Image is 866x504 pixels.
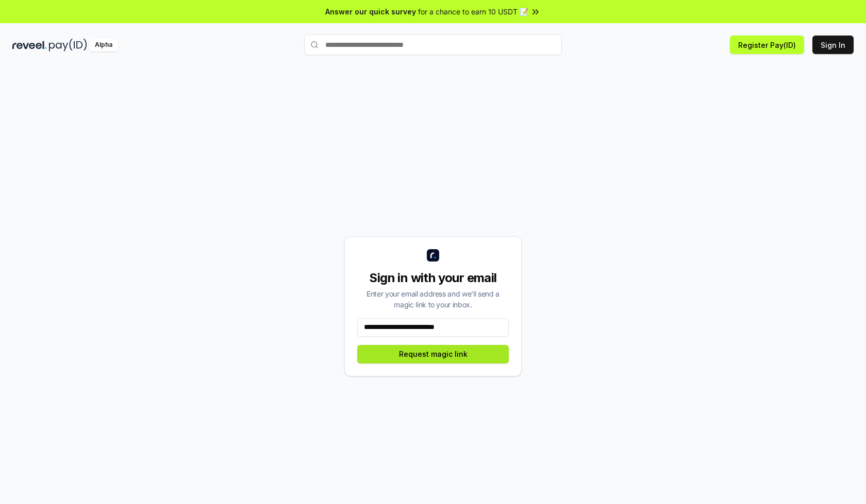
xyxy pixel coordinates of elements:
button: Register Pay(ID) [730,36,804,54]
div: Enter your email address and we’ll send a magic link to your inbox. [357,288,509,310]
img: logo_small [427,249,439,262]
button: Sign In [812,36,854,54]
div: Alpha [89,39,118,51]
div: Sign in with your email [357,270,509,286]
button: Request magic link [357,345,509,363]
img: pay_id [49,39,87,51]
img: reveel_dark [12,39,47,51]
span: for a chance to earn 10 USDT 📝 [418,6,528,17]
span: Answer our quick survey [325,6,416,17]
